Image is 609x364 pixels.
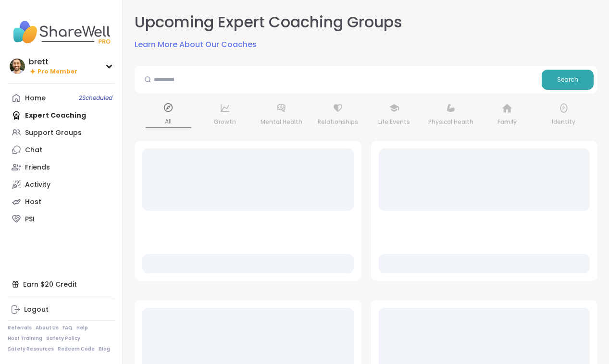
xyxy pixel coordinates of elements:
[8,124,115,141] a: Support Groups
[8,210,115,228] a: PSI
[25,94,46,103] div: Home
[8,325,32,331] a: Referrals
[76,325,88,331] a: Help
[25,128,82,138] div: Support Groups
[36,325,59,331] a: About Us
[8,15,115,49] img: ShareWell Nav Logo
[29,57,77,67] div: brett
[135,39,257,50] a: Learn More About Our Coaches
[25,197,41,207] div: Host
[8,89,115,107] a: Home2Scheduled
[25,180,50,190] div: Activity
[62,325,73,331] a: FAQ
[8,193,115,210] a: Host
[79,94,112,102] span: 2 Scheduled
[8,141,115,158] a: Chat
[25,163,50,172] div: Friends
[25,215,35,224] div: PSI
[10,59,25,74] img: brett
[46,335,80,342] a: Safety Policy
[37,68,77,76] span: Pro Member
[24,305,49,315] div: Logout
[135,12,402,33] h2: Upcoming Expert Coaching Groups
[8,301,115,318] a: Logout
[8,176,115,193] a: Activity
[58,346,95,352] a: Redeem Code
[8,346,54,352] a: Safety Resources
[8,276,115,293] div: Earn $20 Credit
[99,346,110,352] a: Blog
[8,335,42,342] a: Host Training
[557,75,578,84] span: Search
[25,146,42,155] div: Chat
[542,70,594,90] button: Search
[8,158,115,176] a: Friends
